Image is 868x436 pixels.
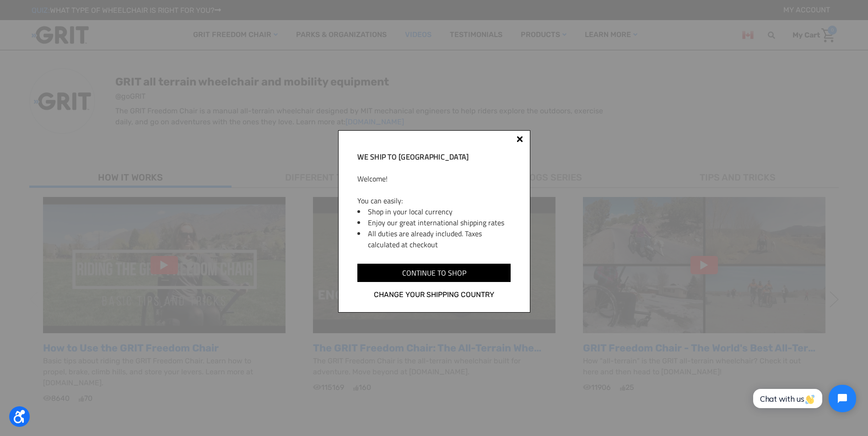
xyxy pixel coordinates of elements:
[357,173,510,184] p: Welcome!
[357,195,510,206] p: You can easily:
[743,377,864,420] iframe: Tidio Chat
[357,289,510,301] a: Change your shipping country
[357,151,510,162] h2: We ship to [GEOGRAPHIC_DATA]
[357,264,510,282] input: Continue to shop
[368,217,510,228] li: Enjoy our great international shipping rates
[368,228,510,250] li: All duties are already included. Taxes calculated at checkout
[153,37,203,46] span: Phone Number
[368,206,510,217] li: Shop in your local currency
